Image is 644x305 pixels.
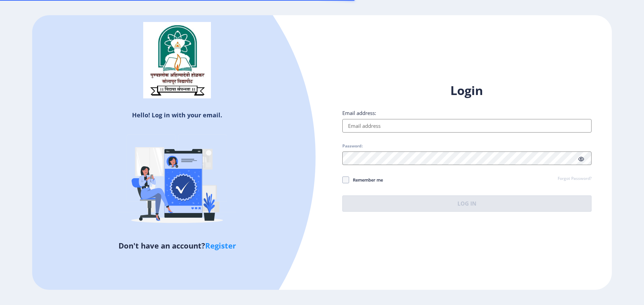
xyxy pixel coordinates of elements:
[342,143,363,149] label: Password:
[342,119,592,133] input: Email address
[342,83,592,99] h1: Login
[143,22,211,98] img: sulogo.png
[349,176,383,184] span: Remember me
[118,122,236,240] img: Verified-rafiki.svg
[342,195,592,212] button: Log In
[37,240,317,251] h5: Don't have an account?
[558,176,592,182] a: Forgot Password?
[342,110,376,116] label: Email address:
[205,240,236,251] a: Register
